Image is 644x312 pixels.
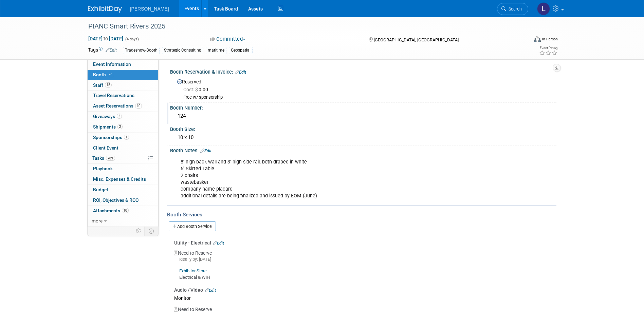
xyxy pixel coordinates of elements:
[183,95,551,100] div: Free w/ sponsorship
[93,114,122,119] span: Giveaways
[135,103,142,109] span: 10
[200,149,211,153] a: Edit
[93,135,129,140] span: Sponsorships
[537,2,550,15] img: Latice Spann
[93,61,131,67] span: Event Information
[93,208,129,213] span: Attachments
[88,216,158,226] a: more
[93,197,139,203] span: ROI, Objectives & ROO
[125,37,139,41] span: (4 days)
[88,195,158,206] a: ROI, Objectives & ROO
[92,218,103,223] span: more
[206,47,226,54] div: maritime
[497,3,528,15] a: Search
[117,124,123,129] span: 2
[169,221,216,231] a: Add Booth Service
[174,256,551,262] div: Ideally by: [DATE]
[88,153,158,163] a: Tasks78%
[93,187,108,192] span: Budget
[88,70,158,80] a: Booth
[117,114,122,119] span: 3
[167,211,556,218] div: Booth Services
[93,124,123,130] span: Shipments
[506,6,522,12] span: Search
[88,143,158,153] a: Client Event
[88,80,158,91] a: Staff15
[133,227,145,235] td: Personalize Event Tab Strip
[174,287,551,293] div: Audio / Video
[88,6,122,13] img: ExhibitDay
[106,156,115,161] span: 78%
[93,145,118,151] span: Client Event
[109,73,112,76] i: Booth reservation complete
[88,133,158,143] a: Sponsorships1
[175,111,551,121] div: 124
[88,46,117,54] td: Tags
[93,103,142,109] span: Asset Reservations
[235,70,246,75] a: Edit
[130,6,169,12] span: [PERSON_NAME]
[144,227,158,235] td: Toggle Event Tabs
[88,36,124,42] span: [DATE] [DATE]
[170,67,556,76] div: Booth Reservation & Invoice:
[174,239,551,246] div: Utility - Electrical
[174,246,551,280] div: Need to Reserve
[175,77,551,100] div: Reserved
[88,122,158,132] a: Shipments2
[88,59,158,70] a: Event Information
[93,82,112,88] span: Staff
[105,82,112,87] span: 15
[179,268,207,273] a: Exhibitor Store
[124,135,129,140] span: 1
[213,241,224,246] a: Edit
[374,37,459,42] span: [GEOGRAPHIC_DATA], [GEOGRAPHIC_DATA]
[88,206,158,216] a: Attachments10
[123,47,160,54] div: Tradeshow-Booth
[93,176,146,182] span: Misc. Expenses & Credits
[88,112,158,122] a: Giveaways3
[162,47,203,54] div: Strategic Consulting
[205,288,216,293] a: Edit
[534,36,541,42] img: Format-Inperson.png
[170,124,556,133] div: Booth Size:
[175,132,551,143] div: 10 x 10
[93,93,134,98] span: Travel Reservations
[86,20,518,33] div: PIANC Smart Rivers 2025
[488,35,558,45] div: Event Format
[88,91,158,101] a: Travel Reservations
[176,155,482,203] div: 8’ high back wall and 3' high side rail, both draped in white 6' Skirted Table 2 chairs wastebask...
[106,48,117,53] a: Edit
[174,293,551,303] div: Monitor
[88,101,158,111] a: Asset Reservations10
[183,87,199,92] span: Cost: $
[229,47,253,54] div: Geospatial
[93,72,114,77] span: Booth
[88,174,158,184] a: Misc. Expenses & Credits
[539,46,557,50] div: Event Rating
[92,155,115,161] span: Tasks
[122,208,129,213] span: 10
[88,164,158,174] a: Playbook
[93,166,113,171] span: Playbook
[170,103,556,111] div: Booth Number:
[103,36,109,41] span: to
[208,36,248,43] button: Committed
[542,37,558,42] div: In-Person
[170,145,556,154] div: Booth Notes:
[183,87,211,92] span: 0.00
[88,185,158,195] a: Budget
[174,262,551,280] div: Electrical & WiFi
